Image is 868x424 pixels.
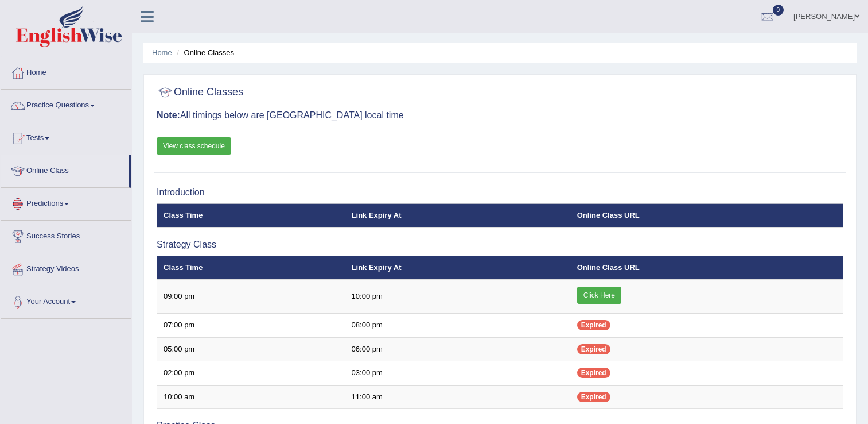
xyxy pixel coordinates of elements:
td: 02:00 pm [157,361,345,386]
a: Click Here [577,287,621,304]
h3: Strategy Class [157,240,843,250]
a: Home [1,57,131,86]
th: Online Class URL [571,203,843,228]
th: Link Expiry At [345,256,571,280]
a: Success Stories [1,221,131,249]
span: 0 [773,5,784,16]
td: 07:00 pm [157,314,345,338]
td: 03:00 pm [345,361,571,386]
b: Note: [157,110,180,120]
th: Class Time [157,256,345,280]
td: 05:00 pm [157,337,345,361]
a: Practice Questions [1,90,131,118]
span: Expired [577,368,610,378]
li: Online Classes [174,47,234,58]
span: Expired [577,344,610,354]
a: View class schedule [157,137,231,155]
a: Predictions [1,188,131,217]
th: Link Expiry At [345,203,571,228]
td: 10:00 am [157,385,345,409]
a: Home [152,48,172,57]
td: 06:00 pm [345,337,571,361]
td: 11:00 am [345,385,571,409]
span: Expired [577,320,610,330]
td: 08:00 pm [345,314,571,338]
td: 09:00 pm [157,280,345,314]
h3: All timings below are [GEOGRAPHIC_DATA] local time [157,110,843,121]
a: Online Class [1,155,129,184]
a: Strategy Videos [1,253,131,282]
h2: Online Classes [157,84,243,101]
th: Class Time [157,203,345,228]
a: Tests [1,122,131,151]
td: 10:00 pm [345,280,571,314]
span: Expired [577,392,610,402]
th: Online Class URL [571,256,843,280]
a: Your Account [1,286,131,315]
h3: Introduction [157,187,843,198]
